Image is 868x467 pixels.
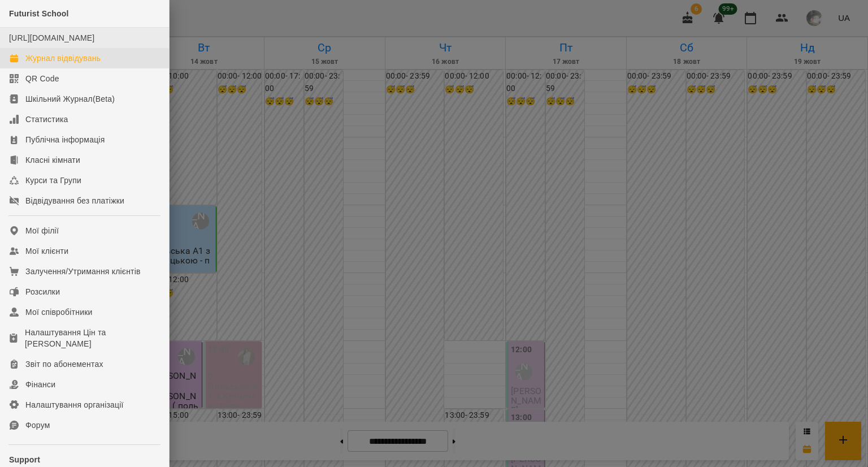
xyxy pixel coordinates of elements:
[25,195,124,206] div: Відвідування без платіжки
[25,53,101,64] div: Журнал відвідувань
[25,420,50,431] div: Форум
[25,134,105,145] div: Публічна інформація
[25,154,80,166] div: Класні кімнати
[25,114,68,125] div: Статистика
[25,266,141,277] div: Залучення/Утримання клієнтів
[25,73,59,84] div: QR Code
[9,33,94,42] a: [URL][DOMAIN_NAME]
[25,327,160,349] div: Налаштування Цін та [PERSON_NAME]
[25,358,103,370] div: Звіт по абонементах
[25,175,81,186] div: Курси та Групи
[25,93,115,105] div: Шкільний Журнал(Beta)
[9,454,160,465] p: Support
[25,306,93,318] div: Мої співробітники
[25,245,68,257] div: Мої клієнти
[9,9,69,18] span: Futurist School
[25,225,59,236] div: Мої філії
[25,399,124,410] div: Налаштування організації
[25,379,55,390] div: Фінанси
[25,286,60,297] div: Розсилки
